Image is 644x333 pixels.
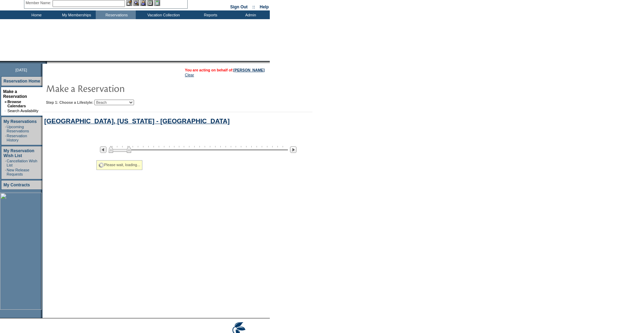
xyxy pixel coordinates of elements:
[56,10,96,19] td: My Memberships
[7,168,29,176] a: New Release Requests
[5,134,6,142] td: ·
[99,162,104,168] img: spinner2.gif
[185,68,265,72] span: You are acting on behalf of:
[3,183,30,187] a: My Contracts
[3,89,27,99] a: Make a Reservation
[3,119,37,124] a: My Reservations
[96,10,136,19] td: Reservations
[5,125,6,133] td: ·
[45,61,47,64] img: promoShadowLeftCorner.gif
[7,159,37,167] a: Cancellation Wish List
[15,68,27,72] span: [DATE]
[46,100,93,104] b: Step 1: Choose a Lifestyle:
[7,134,27,142] a: Reservation History
[7,125,29,133] a: Upcoming Reservations
[190,10,230,19] td: Reports
[96,160,142,170] div: Please wait, loading...
[7,100,26,108] a: Browse Calendars
[252,5,255,9] span: ::
[260,5,269,9] a: Help
[230,5,248,9] a: Sign Out
[5,109,7,113] td: ·
[46,81,185,95] img: pgTtlMakeReservation.gif
[16,10,56,19] td: Home
[5,100,7,104] b: »
[3,79,40,84] a: Reservation Home
[7,109,38,113] a: Search Availability
[136,10,190,19] td: Vacation Collection
[5,159,6,167] td: ·
[290,146,297,153] img: Next
[185,73,194,77] a: Clear
[44,117,230,125] a: [GEOGRAPHIC_DATA], [US_STATE] - [GEOGRAPHIC_DATA]
[100,146,107,153] img: Previous
[3,148,34,158] a: My Reservation Wish List
[234,68,265,72] a: [PERSON_NAME]
[5,168,6,176] td: ·
[230,10,270,19] td: Admin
